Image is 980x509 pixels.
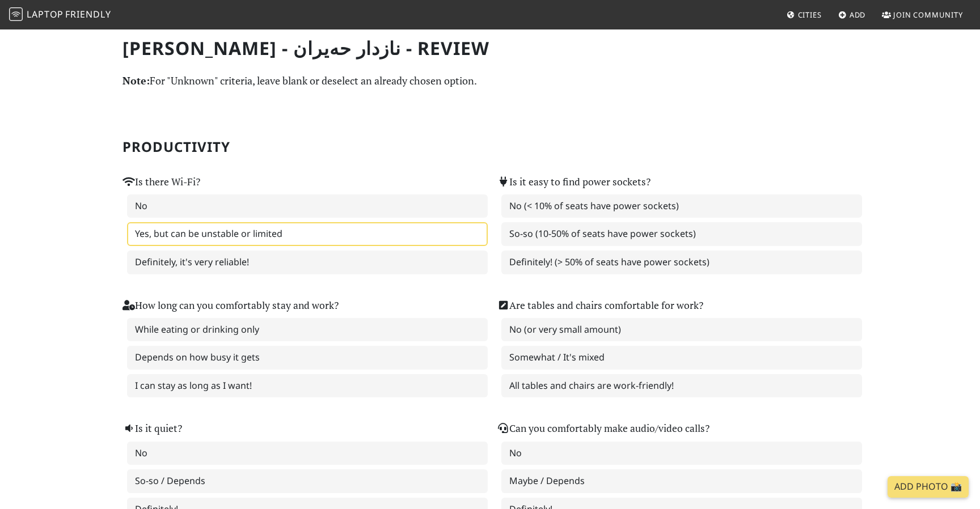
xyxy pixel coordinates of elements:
[127,374,488,398] label: I can stay as long as I want!
[9,7,23,21] img: LaptopFriendly
[850,10,866,20] span: Add
[122,139,857,155] h2: Productivity
[127,442,488,465] label: No
[9,5,111,25] a: LaptopFriendly LaptopFriendly
[127,194,488,218] label: No
[501,442,862,465] label: No
[122,298,339,313] label: How long can you comfortably stay and work?
[877,5,968,25] a: Join Community
[122,74,150,87] strong: Note:
[127,469,488,493] label: So-so / Depends
[27,8,64,20] span: Laptop
[501,374,862,398] label: All tables and chairs are work-friendly!
[782,5,826,25] a: Cities
[834,5,871,25] a: Add
[122,421,182,436] label: Is it quiet?
[497,174,650,190] label: Is it easy to find power sockets?
[798,10,822,20] span: Cities
[501,194,862,218] label: No (< 10% of seats have power sockets)
[127,346,488,370] label: Depends on how busy it gets
[127,222,488,246] label: Yes, but can be unstable or limited
[501,469,862,493] label: Maybe / Depends
[122,37,857,59] h1: [PERSON_NAME] - نازدار حەیران - Review
[122,73,857,89] p: For "Unknown" criteria, leave blank or deselect an already chosen option.
[501,346,862,370] label: Somewhat / It's mixed
[127,251,488,274] label: Definitely, it's very reliable!
[501,222,862,246] label: So-so (10-50% of seats have power sockets)
[893,10,963,20] span: Join Community
[127,318,488,342] label: While eating or drinking only
[122,174,200,190] label: Is there Wi-Fi?
[497,298,703,313] label: Are tables and chairs comfortable for work?
[501,318,862,342] label: No (or very small amount)
[65,8,111,20] span: Friendly
[501,251,862,274] label: Definitely! (> 50% of seats have power sockets)
[497,421,709,436] label: Can you comfortably make audio/video calls?
[888,476,969,498] a: Add Photo 📸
